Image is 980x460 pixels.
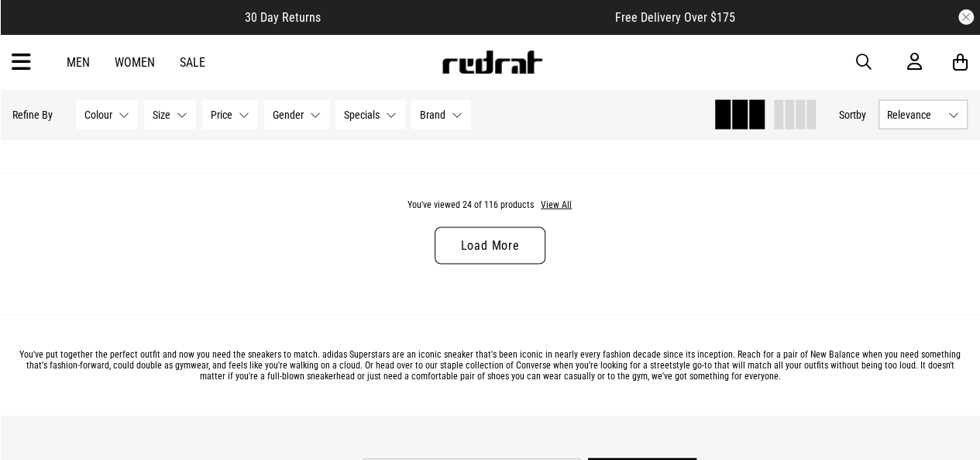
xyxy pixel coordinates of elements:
a: Load More [435,227,545,265]
iframe: Customer reviews powered by Trustpilot [352,9,584,25]
button: Open LiveChat chat widget [12,6,59,53]
span: Relevance [887,109,942,121]
button: View All [540,199,573,213]
span: Gender [273,109,304,121]
a: Sale [180,55,205,70]
button: Sortby [839,105,866,124]
span: You've viewed 24 of 116 products [407,199,534,210]
span: Free Delivery Over $175 [615,10,735,25]
p: You've put together the perfect outfit and now you need the sneakers to match. adidas Superstars ... [12,349,968,382]
span: Size [153,109,170,121]
a: Women [115,55,155,70]
img: Redrat logo [441,50,543,74]
button: Gender [264,100,329,130]
span: by [856,109,866,121]
span: Price [211,109,232,121]
button: Price [202,100,258,130]
button: Brand [411,100,471,130]
span: Specials [344,109,380,121]
a: Men [67,55,90,70]
button: Size [144,100,196,130]
span: Brand [420,109,445,121]
span: 30 Day Returns [245,10,321,25]
button: Specials [335,100,405,130]
button: Colour [76,100,138,130]
span: Colour [84,109,112,121]
p: Refine By [12,109,53,121]
button: Relevance [879,100,968,130]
